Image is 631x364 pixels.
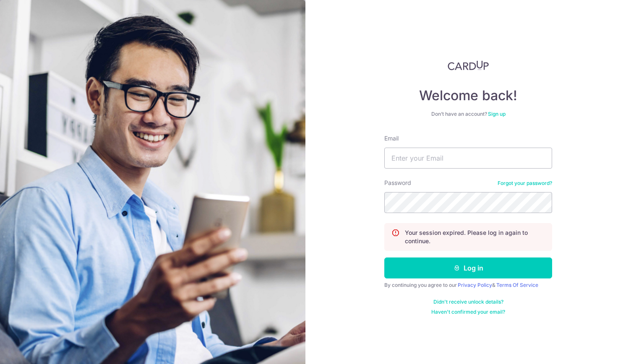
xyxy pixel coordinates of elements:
div: By continuing you agree to our & [384,282,552,289]
button: Log in [384,257,552,278]
a: Privacy Policy [458,282,492,288]
a: Terms Of Service [496,282,538,288]
label: Email [384,134,399,143]
p: Your session expired. Please log in again to continue. [405,229,545,245]
h4: Welcome back! [384,87,552,104]
a: Haven't confirmed your email? [431,309,505,315]
a: Didn't receive unlock details? [433,299,503,305]
a: Sign up [488,111,506,117]
img: CardUp Logo [448,60,489,70]
input: Enter your Email [384,148,552,169]
div: Don’t have an account? [384,111,552,117]
label: Password [384,179,411,187]
a: Forgot your password? [498,180,552,187]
